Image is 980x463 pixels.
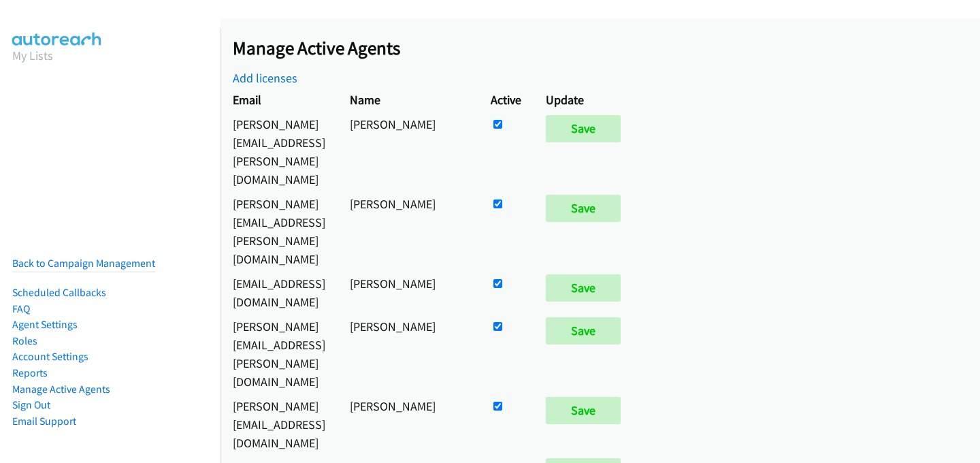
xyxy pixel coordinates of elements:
[220,394,338,455] td: [PERSON_NAME][EMAIL_ADDRESS][DOMAIN_NAME]
[12,334,37,347] a: Roles
[220,191,338,271] td: [PERSON_NAME][EMAIL_ADDRESS][PERSON_NAME][DOMAIN_NAME]
[12,366,48,379] a: Reports
[233,37,980,60] h2: Manage Active Agents
[12,383,110,396] a: Manage Active Agents
[534,87,639,112] th: Update
[338,87,478,112] th: Name
[546,115,621,142] input: Save
[12,302,30,315] a: FAQ
[478,87,534,112] th: Active
[338,271,478,314] td: [PERSON_NAME]
[12,257,155,270] a: Back to Campaign Management
[338,112,478,191] td: [PERSON_NAME]
[12,318,78,331] a: Agent Settings
[865,404,970,453] iframe: Checklist
[12,398,50,411] a: Sign Out
[220,271,338,314] td: [EMAIL_ADDRESS][DOMAIN_NAME]
[220,87,338,112] th: Email
[12,350,88,363] a: Account Settings
[338,191,478,271] td: [PERSON_NAME]
[546,274,621,302] input: Save
[941,177,980,285] iframe: Resource Center
[12,415,76,428] a: Email Support
[12,286,106,299] a: Scheduled Callbacks
[546,317,621,345] input: Save
[546,195,621,222] input: Save
[220,314,338,394] td: [PERSON_NAME][EMAIL_ADDRESS][PERSON_NAME][DOMAIN_NAME]
[12,48,53,63] a: My Lists
[338,394,478,455] td: [PERSON_NAME]
[338,314,478,394] td: [PERSON_NAME]
[233,70,297,86] a: Add licenses
[220,112,338,191] td: [PERSON_NAME][EMAIL_ADDRESS][PERSON_NAME][DOMAIN_NAME]
[546,397,621,424] input: Save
